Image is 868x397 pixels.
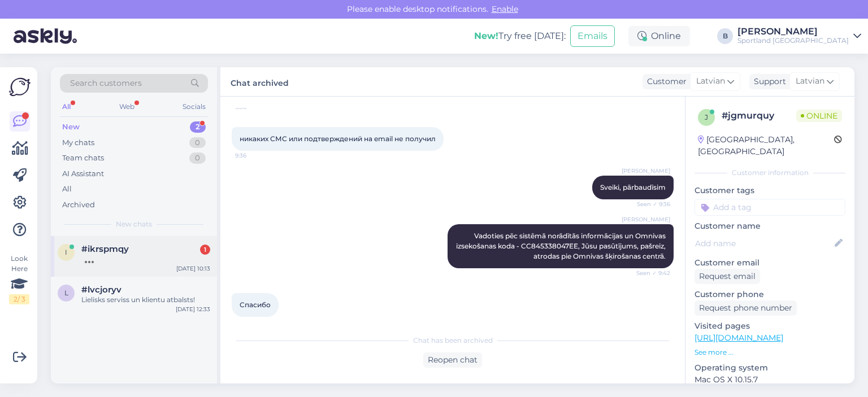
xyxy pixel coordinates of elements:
[423,352,482,368] div: Reopen chat
[60,99,73,114] div: All
[62,199,95,211] div: Archived
[180,99,208,114] div: Socials
[62,152,104,164] div: Team chats
[9,254,29,304] div: Look Here
[695,333,783,343] a: [URL][DOMAIN_NAME]
[70,77,142,89] span: Search customers
[695,185,845,197] p: Customer tags
[695,257,845,269] p: Customer email
[695,374,845,386] p: Mac OS X 10.15.7
[240,134,436,143] span: никаких СМС или подтверждений на email не получил
[695,320,845,332] p: Visited pages
[62,184,72,195] div: All
[117,99,137,114] div: Web
[65,248,67,256] span: i
[695,300,797,316] div: Request phone number
[570,25,615,47] button: Emails
[116,219,152,229] span: New chats
[231,74,289,89] label: Chat archived
[737,27,861,45] a: [PERSON_NAME]Sportland [GEOGRAPHIC_DATA]
[722,109,796,123] div: # jgmurquy
[62,137,94,149] div: My chats
[643,76,687,88] div: Customer
[737,27,849,36] div: [PERSON_NAME]
[200,245,210,255] div: 1
[717,28,733,44] div: B
[189,137,206,149] div: 0
[622,167,670,175] span: [PERSON_NAME]
[235,317,277,326] span: 9:43
[413,335,493,346] span: Chat has been archived
[628,26,690,46] div: Online
[695,347,845,357] p: See more ...
[81,285,121,295] span: #lvcjoryv
[9,294,29,304] div: 2 / 3
[705,113,708,121] span: j
[240,300,271,309] span: Спасибо
[456,232,667,260] span: Vadoties pēc sistēmā norādītās informācijas un Omnivas izsekošanas koda - CC845338047EE, Jūsu pas...
[600,183,666,191] span: Sveiki, pārbaudīsim
[628,200,670,208] span: Seen ✓ 9:36
[81,295,210,305] div: Lielisks serviss un klientu atbalsts!
[695,168,845,178] div: Customer information
[695,199,845,216] input: Add a tag
[698,134,834,158] div: [GEOGRAPHIC_DATA], [GEOGRAPHIC_DATA]
[9,76,31,98] img: Askly Logo
[695,289,845,300] p: Customer phone
[235,151,277,160] span: 9:36
[81,244,129,254] span: #ikrspmqy
[64,289,68,297] span: l
[695,269,760,284] div: Request email
[696,75,725,88] span: Latvian
[62,168,104,180] div: AI Assistant
[189,152,206,164] div: 0
[796,110,842,122] span: Online
[796,75,824,88] span: Latvian
[474,29,566,43] div: Try free [DATE]:
[622,215,670,224] span: [PERSON_NAME]
[488,4,522,14] span: Enable
[695,362,845,374] p: Operating system
[695,237,832,250] input: Add name
[474,30,498,41] b: New!
[737,36,849,45] div: Sportland [GEOGRAPHIC_DATA]
[176,305,210,313] div: [DATE] 12:33
[628,269,670,277] span: Seen ✓ 9:42
[749,76,786,88] div: Support
[190,121,206,133] div: 2
[62,121,80,133] div: New
[176,264,210,273] div: [DATE] 10:13
[695,220,845,232] p: Customer name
